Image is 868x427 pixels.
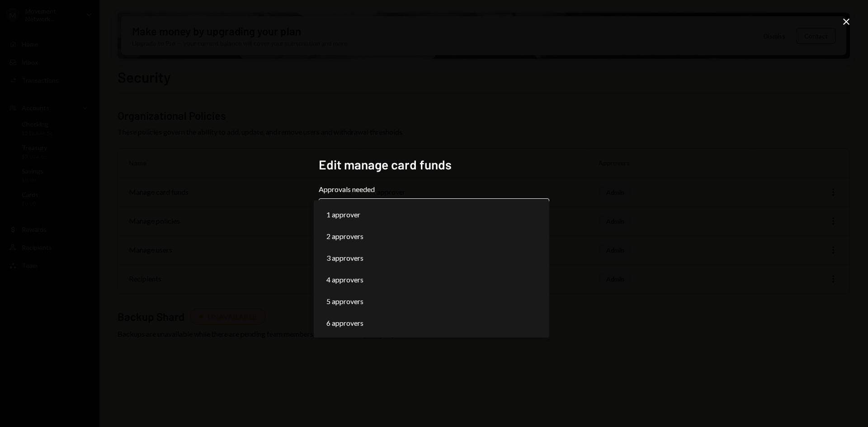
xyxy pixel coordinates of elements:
[326,296,363,307] span: 5 approvers
[326,231,363,242] span: 2 approvers
[319,198,549,224] button: Approvals needed
[326,253,363,263] span: 3 approvers
[319,184,549,195] label: Approvals needed
[326,318,363,328] span: 6 approvers
[326,209,360,220] span: 1 approver
[326,274,363,285] span: 4 approvers
[319,156,549,174] h2: Edit manage card funds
